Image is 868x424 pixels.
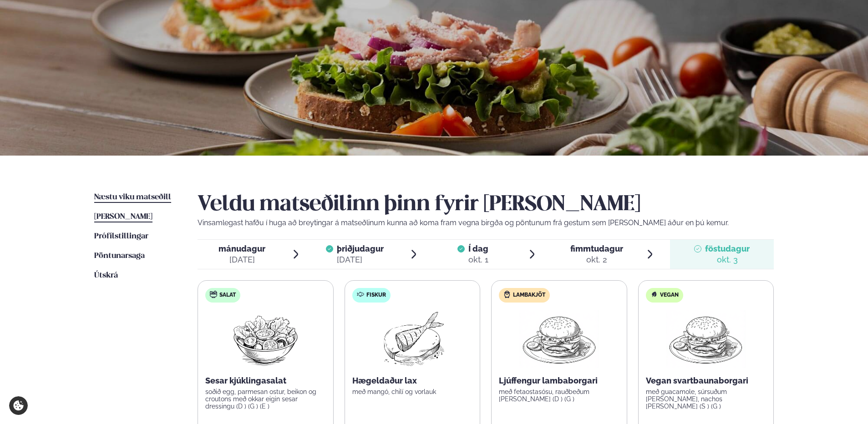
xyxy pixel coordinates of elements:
[9,396,28,415] a: Cookie settings
[503,291,511,298] img: Lamb.svg
[218,254,265,265] div: [DATE]
[94,213,152,221] span: [PERSON_NAME]
[94,193,171,201] span: Næstu viku matseðill
[219,292,236,299] span: Salat
[352,388,473,395] p: með mangó, chilí og vorlauk
[499,375,619,386] p: Ljúffengur lambaborgari
[372,310,452,368] img: Fish.png
[94,231,148,242] a: Prófílstillingar
[94,272,118,279] span: Útskrá
[499,388,619,403] p: með fetaostasósu, rauðbeðum [PERSON_NAME] (D ) (G )
[94,232,148,240] span: Prófílstillingar
[210,291,217,298] img: salad.svg
[225,310,306,368] img: Salad.png
[218,244,265,253] span: mánudagur
[366,292,386,299] span: Fiskur
[660,292,679,299] span: Vegan
[705,254,750,265] div: okt. 3
[337,254,384,265] div: [DATE]
[94,252,145,260] span: Pöntunarsaga
[198,192,774,217] h2: Veldu matseðilinn þinn fyrir [PERSON_NAME]
[94,251,145,262] a: Pöntunarsaga
[468,243,488,254] span: Í dag
[468,254,488,265] div: okt. 1
[570,244,623,253] span: fimmtudagur
[198,217,774,228] p: Vinsamlegast hafðu í huga að breytingar á matseðlinum kunna að koma fram vegna birgða og pöntunum...
[650,291,658,298] img: Vegan.svg
[646,388,766,410] p: með guacamole, súrsuðum [PERSON_NAME], nachos [PERSON_NAME] (S ) (G )
[705,244,750,253] span: föstudagur
[205,388,326,410] p: soðið egg, parmesan ostur, beikon og croutons með okkar eigin sesar dressingu (D ) (G ) (E )
[94,192,171,203] a: Næstu viku matseðill
[519,310,599,368] img: Hamburger.png
[352,375,473,386] p: Hægeldaður lax
[357,291,364,298] img: fish.svg
[570,254,623,265] div: okt. 2
[337,244,384,253] span: þriðjudagur
[94,212,152,222] a: [PERSON_NAME]
[513,292,545,299] span: Lambakjöt
[665,310,746,368] img: Hamburger.png
[646,375,766,386] p: Vegan svartbaunaborgari
[205,375,326,386] p: Sesar kjúklingasalat
[94,270,118,281] a: Útskrá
